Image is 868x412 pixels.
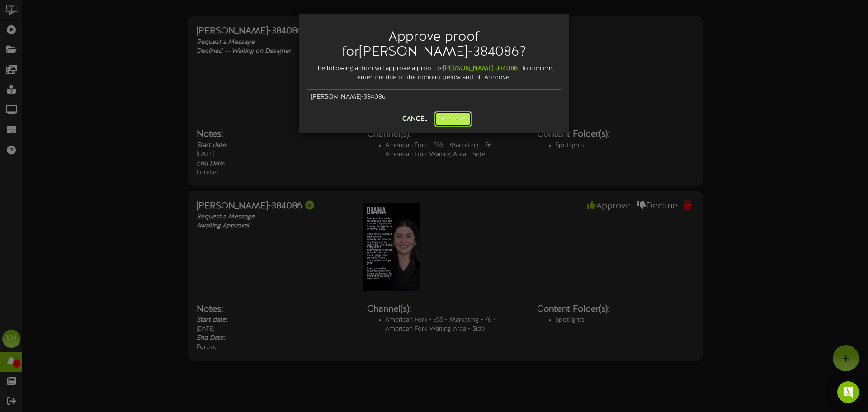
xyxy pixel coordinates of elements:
[306,64,562,82] div: The following action will approve a proof for . To confirm, enter the title of the content below ...
[312,30,556,60] h2: Approve proof for [PERSON_NAME]-384086 ?
[397,112,433,126] button: Cancel
[837,381,859,403] div: Open Intercom Messenger
[306,89,562,104] input: Diana-384086
[443,65,518,72] strong: [PERSON_NAME]-384086
[434,111,472,127] button: Approve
